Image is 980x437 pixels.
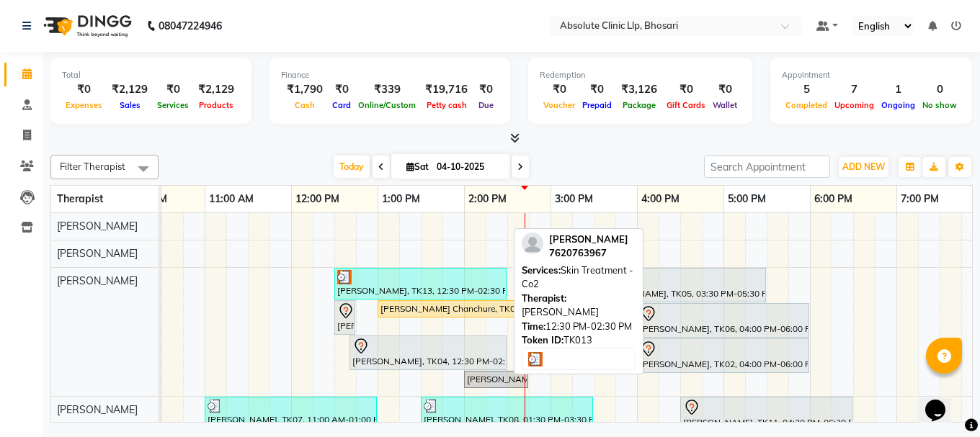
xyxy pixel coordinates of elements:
[919,100,961,110] span: No show
[473,81,499,98] div: ₹0
[540,100,579,110] span: Voucher
[595,270,765,300] div: [PERSON_NAME], TK05, 03:30 PM-05:30 PM, Hair Treatment - Hair Matrix
[57,403,138,416] span: [PERSON_NAME]
[465,189,510,210] a: 2:00 PM
[549,233,628,245] span: [PERSON_NAME]
[522,292,636,320] div: [PERSON_NAME]
[116,100,144,110] span: Sales
[291,100,318,110] span: Cash
[897,189,943,210] a: 7:00 PM
[782,100,831,110] span: Completed
[638,305,808,335] div: [PERSON_NAME], TK06, 04:00 PM-06:00 PM, Hair Treatment - Hair Matrix
[709,100,741,110] span: Wallet
[878,100,919,110] span: Ongoing
[782,69,961,81] div: Appointment
[57,274,138,287] span: [PERSON_NAME]
[62,100,106,110] span: Expenses
[522,264,633,290] span: Skin Treatment - Co2
[782,81,831,98] div: 5
[106,81,153,98] div: ₹2,129
[831,81,878,98] div: 7
[378,189,424,210] a: 1:00 PM
[336,270,505,297] div: [PERSON_NAME], TK13, 12:30 PM-02:30 PM, Skin Treatment - Co2
[663,81,709,98] div: ₹0
[329,100,355,110] span: Card
[709,81,741,98] div: ₹0
[615,81,663,98] div: ₹3,126
[522,320,545,332] span: Time:
[292,189,343,210] a: 12:00 PM
[522,333,636,348] div: TK013
[522,334,563,346] span: Token ID:
[206,399,375,426] div: [PERSON_NAME], TK07, 11:00 AM-01:00 PM, Hair Treatment - Hair Meso (₹2000)
[60,161,125,172] span: Filter Therapist
[422,399,592,426] div: [PERSON_NAME], TK08, 01:30 PM-03:30 PM, Skin Treatment - Peel(Face)
[842,161,885,172] span: ADD NEW
[551,189,597,210] a: 3:00 PM
[57,192,103,205] span: Therapist
[355,81,419,98] div: ₹339
[57,247,138,260] span: [PERSON_NAME]
[159,6,222,46] b: 08047224946
[432,156,504,178] input: 2025-10-04
[919,81,961,98] div: 0
[329,81,355,98] div: ₹0
[62,69,240,81] div: Total
[62,81,106,98] div: ₹0
[522,264,561,276] span: Services:
[522,292,566,304] span: Therapist:
[281,69,499,81] div: Finance
[423,100,471,110] span: Petty cash
[195,100,237,110] span: Products
[57,220,138,233] span: [PERSON_NAME]
[579,100,615,110] span: Prepaid
[724,189,770,210] a: 5:00 PM
[638,341,808,371] div: [PERSON_NAME], TK02, 04:00 PM-06:00 PM, Hair Treatment - Hair Prp
[878,81,919,98] div: 1
[403,161,432,172] span: Sat
[839,157,888,177] button: ADD NEW
[619,100,659,110] span: Package
[638,189,683,210] a: 4:00 PM
[475,100,497,110] span: Due
[281,81,329,98] div: ₹1,790
[522,320,636,334] div: 12:30 PM-02:30 PM
[153,81,192,98] div: ₹0
[334,156,370,178] span: Today
[682,399,851,429] div: [PERSON_NAME], TK11, 04:30 PM-06:30 PM, Skin Treatment - Medicine Insertion
[811,189,856,210] a: 6:00 PM
[704,156,830,178] input: Search Appointment
[465,373,527,386] div: [PERSON_NAME], TK03, 02:00 PM-02:45 PM, Skin Treatment- EYE CELL Treatment
[549,246,628,261] div: 7620763967
[379,302,548,315] div: [PERSON_NAME] Chanchure, TK01, 01:00 PM-03:00 PM, Skin Treatment - Medicine Insertion
[919,379,966,423] iframe: chat widget
[355,100,419,110] span: Online/Custom
[663,100,709,110] span: Gift Cards
[419,81,473,98] div: ₹19,716
[336,302,354,333] div: [PERSON_NAME], TK04, 12:30 PM-02:30 PM, DERMA PEN4
[522,233,543,254] img: profile
[579,81,615,98] div: ₹0
[37,6,135,46] img: logo
[205,189,257,210] a: 11:00 AM
[351,338,505,368] div: [PERSON_NAME], TK04, 12:30 PM-02:30 PM, DERMA PEN4
[540,69,741,81] div: Redemption
[192,81,240,98] div: ₹2,129
[540,81,579,98] div: ₹0
[831,100,878,110] span: Upcoming
[153,100,192,110] span: Services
